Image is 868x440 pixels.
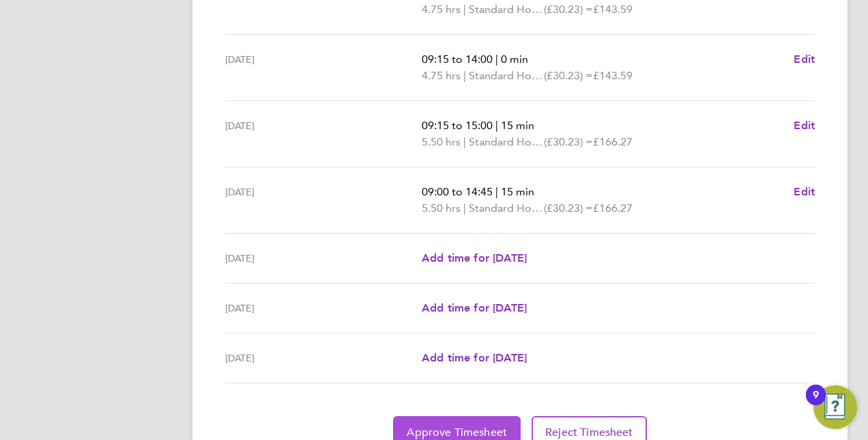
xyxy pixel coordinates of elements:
span: Edit [794,185,815,198]
span: Standard Hourly [469,68,544,84]
span: (£30.23) = [544,69,593,82]
span: Reject Timesheet [545,426,633,439]
div: [DATE] [225,118,422,150]
span: 4.75 hrs [422,69,461,82]
span: Standard Hourly [469,1,544,18]
span: | [463,3,466,16]
span: (£30.23) = [544,3,593,16]
span: | [495,185,498,198]
span: (£30.23) = [544,135,593,148]
span: | [463,69,466,82]
div: [DATE] [225,350,422,366]
span: £143.59 [593,69,633,82]
a: Edit [794,51,815,68]
span: Add time for [DATE] [422,301,527,314]
div: [DATE] [225,300,422,316]
a: Add time for [DATE] [422,250,527,266]
span: | [463,202,466,215]
span: | [463,135,466,148]
span: 15 min [501,185,534,198]
span: | [495,119,498,132]
span: 09:00 to 14:45 [422,185,493,198]
span: Add time for [DATE] [422,351,527,364]
span: Standard Hourly [469,200,544,217]
span: £166.27 [593,202,633,215]
span: 5.50 hrs [422,202,461,215]
span: Edit [794,53,815,66]
a: Edit [794,118,815,134]
span: 09:15 to 14:00 [422,53,493,66]
span: Standard Hourly [469,134,544,150]
a: Add time for [DATE] [422,300,527,316]
span: | [495,53,498,66]
span: Approve Timesheet [407,426,507,439]
button: Open Resource Center, 9 new notifications [813,385,857,429]
span: 09:15 to 15:00 [422,119,493,132]
span: £166.27 [593,135,633,148]
a: Edit [794,184,815,200]
div: 9 [813,395,819,413]
span: (£30.23) = [544,202,593,215]
div: [DATE] [225,250,422,266]
div: [DATE] [225,184,422,217]
span: 5.50 hrs [422,135,461,148]
span: 4.75 hrs [422,3,461,16]
div: [DATE] [225,51,422,84]
span: Add time for [DATE] [422,251,527,264]
span: 15 min [501,119,534,132]
span: £143.59 [593,3,633,16]
a: Add time for [DATE] [422,350,527,366]
span: Edit [794,119,815,132]
span: 0 min [501,53,528,66]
